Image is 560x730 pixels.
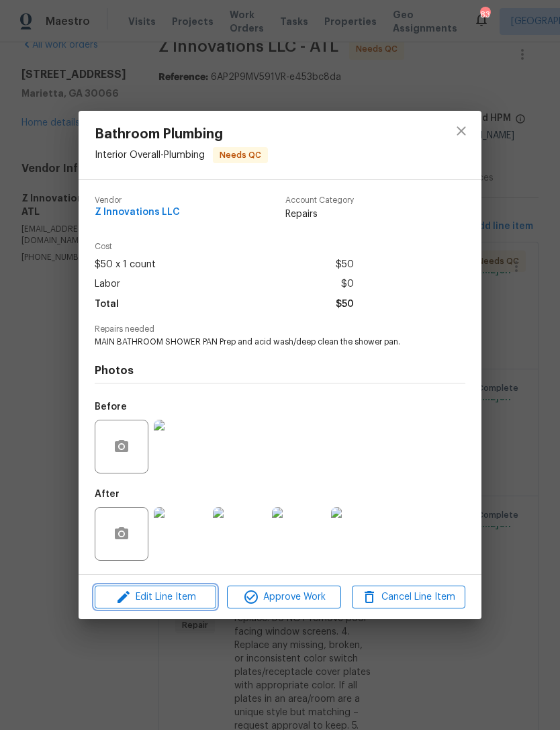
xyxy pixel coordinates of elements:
span: Repairs [285,208,354,221]
button: close [445,115,477,147]
span: $0 [341,275,354,294]
span: Z Innovations LLC [95,208,180,218]
button: Cancel Line Item [352,586,465,609]
button: Edit Line Item [95,586,216,609]
span: $50 [336,255,354,275]
h5: Before [95,402,127,412]
button: Approve Work [227,586,340,609]
span: Bathroom Plumbing [95,127,268,142]
span: Edit Line Item [99,589,212,606]
span: Interior Overall - Plumbing [95,150,205,159]
h4: Photos [95,364,465,377]
span: Needs QC [214,148,267,162]
div: 83 [480,8,489,21]
span: Labor [95,275,120,294]
span: Total [95,295,119,314]
span: Approve Work [231,589,336,606]
span: Account Category [285,196,354,205]
span: Repairs needed [95,325,465,334]
span: $50 x 1 count [95,255,156,275]
h5: After [95,490,120,499]
span: MAIN BATHROOM SHOWER PAN Prep and acid wash/deep clean the shower pan. [95,336,428,348]
span: $50 [336,295,354,314]
span: Cancel Line Item [356,589,461,606]
span: Vendor [95,196,180,205]
span: Cost [95,242,354,251]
